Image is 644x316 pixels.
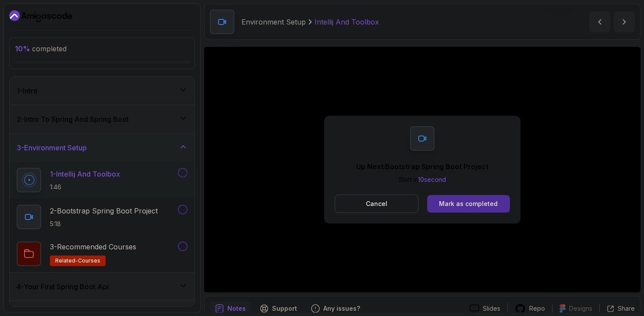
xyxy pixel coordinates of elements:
[356,161,488,172] p: Up Next: Bootstrap Spring Boot Project
[55,257,100,264] span: related-courses
[17,168,188,192] button: 1-Intellij And Toolbox1:46
[50,241,136,252] p: 3 - Recommended Courses
[272,304,297,313] p: Support
[241,17,306,27] p: Environment Setup
[50,220,158,228] p: 5:18
[17,205,188,229] button: 2-Bootstrap Spring Boot Project5:18
[9,9,72,23] a: Dashboard
[306,302,365,316] button: Feedback button
[10,77,195,105] button: 1-Intro
[323,304,360,313] p: Any issues?
[599,304,635,313] button: Share
[15,44,67,53] span: completed
[427,195,510,213] button: Mark as completed
[366,199,387,208] p: Cancel
[614,11,635,32] button: next content
[15,44,30,53] span: 10 %
[463,304,507,313] a: Slides
[17,281,109,292] h3: 4 - Your First Spring Boot Api
[439,199,498,208] div: Mark as completed
[335,195,418,213] button: Cancel
[483,304,500,313] p: Slides
[10,273,195,301] button: 4-Your First Spring Boot Api
[10,134,195,162] button: 3-Environment Setup
[255,302,302,316] button: Support button
[17,241,188,266] button: 3-Recommended Coursesrelated-courses
[50,206,158,216] p: 2 - Bootstrap Spring Boot Project
[227,304,246,313] p: Notes
[356,175,488,184] p: Start in
[418,176,446,183] span: 10 second
[204,47,640,292] iframe: 1 - IntelliJ and Toolbox
[10,105,195,133] button: 2-Intro To Spring And Spring Boot
[50,183,120,192] p: 1:46
[508,303,552,314] a: Repo
[315,17,379,27] p: Intellij And Toolbox
[529,304,545,313] p: Repo
[50,169,120,179] p: 1 - Intellij And Toolbox
[210,302,251,316] button: notes button
[17,142,87,153] h3: 3 - Environment Setup
[589,11,610,32] button: previous content
[618,304,635,313] p: Share
[17,114,129,124] h3: 2 - Intro To Spring And Spring Boot
[17,85,38,96] h3: 1 - Intro
[569,304,592,313] p: Designs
